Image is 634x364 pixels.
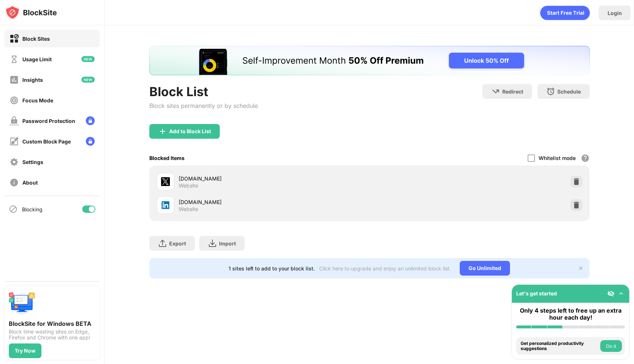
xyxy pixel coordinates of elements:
img: time-usage-off.svg [10,55,19,64]
div: Focus Mode [22,97,53,103]
div: Website [179,182,198,189]
div: Settings [22,159,43,165]
img: eye-not-visible.svg [607,290,615,297]
div: Import [219,240,236,247]
div: Block time wasting sites on Edge, Firefox and Chrome with one app! [9,329,95,341]
img: about-off.svg [10,178,19,187]
img: block-on.svg [10,34,19,43]
div: Add to Block List [169,128,211,134]
div: Redirect [502,88,523,95]
img: favicons [161,177,170,186]
div: Login [608,10,622,16]
img: blocking-icon.svg [9,205,18,214]
img: omni-setup-toggle.svg [617,290,625,297]
div: Blocked Items [149,155,185,161]
img: x-button.svg [578,265,584,271]
div: Export [169,240,186,247]
div: animation [540,6,590,20]
div: Go Unlimited [460,261,510,276]
div: Click here to upgrade and enjoy an unlimited block list. [319,265,451,272]
img: insights-off.svg [10,75,19,84]
img: push-desktop.svg [9,291,35,317]
div: Custom Block Page [22,138,71,145]
div: Whitelist mode [539,155,576,161]
div: Block Sites [22,36,50,42]
img: focus-off.svg [10,96,19,105]
div: Only 4 steps left to free up an extra hour each day! [516,307,625,321]
button: Do it [600,340,622,352]
div: Insights [22,77,43,83]
img: settings-off.svg [10,157,19,167]
img: new-icon.svg [81,77,95,83]
div: Block sites permanently or by schedule [149,102,258,109]
div: Block List [149,84,258,99]
div: Usage Limit [22,56,52,62]
div: Blocking [22,206,43,212]
div: Website [179,206,198,212]
div: Password Protection [22,118,75,124]
img: customize-block-page-off.svg [10,137,19,146]
div: Let's get started [516,290,557,296]
div: [DOMAIN_NAME] [179,198,369,206]
img: password-protection-off.svg [10,116,19,125]
div: BlockSite for Windows BETA [9,320,95,327]
div: 1 sites left to add to your block list. [229,265,315,272]
div: Get personalized productivity suggestions [521,341,598,352]
div: Schedule [557,88,581,95]
img: lock-menu.svg [86,137,95,146]
img: favicons [161,201,170,210]
div: About [22,179,38,186]
img: new-icon.svg [81,56,95,62]
img: logo-blocksite.svg [5,5,57,20]
img: lock-menu.svg [86,116,95,125]
div: [DOMAIN_NAME] [179,175,369,182]
iframe: Banner [149,46,590,75]
div: Try Now [15,348,36,354]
